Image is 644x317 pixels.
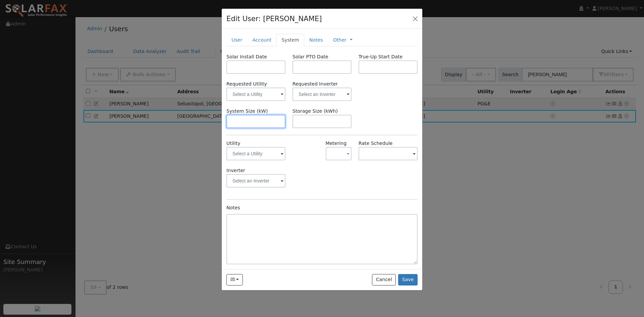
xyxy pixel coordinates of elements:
button: Save [398,274,418,285]
label: System Size (kW) [226,108,268,115]
h4: Edit User: [PERSON_NAME] [226,13,322,24]
label: Notes [226,204,240,211]
label: Requested Inverter [292,81,352,88]
label: Inverter [226,167,245,174]
input: Select a Utility [226,147,285,160]
button: Cancel [372,274,396,285]
a: User [226,34,247,46]
label: Solar PTO Date [292,53,328,60]
label: Metering [326,140,347,147]
input: Select an Inverter [226,174,285,188]
label: Solar Install Date [226,53,267,60]
label: Requested Utility [226,81,285,88]
label: Rate Schedule [359,140,392,147]
input: Select a Utility [226,88,285,101]
a: System [276,34,304,46]
label: True-Up Start Date [359,53,402,60]
label: Storage Size (kWh) [292,108,338,115]
label: Utility [226,140,240,147]
a: Other [333,37,346,44]
a: Account [247,34,276,46]
button: yomee100@gmail.com [226,274,243,285]
input: Select an Inverter [292,88,352,101]
a: Notes [304,34,328,46]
